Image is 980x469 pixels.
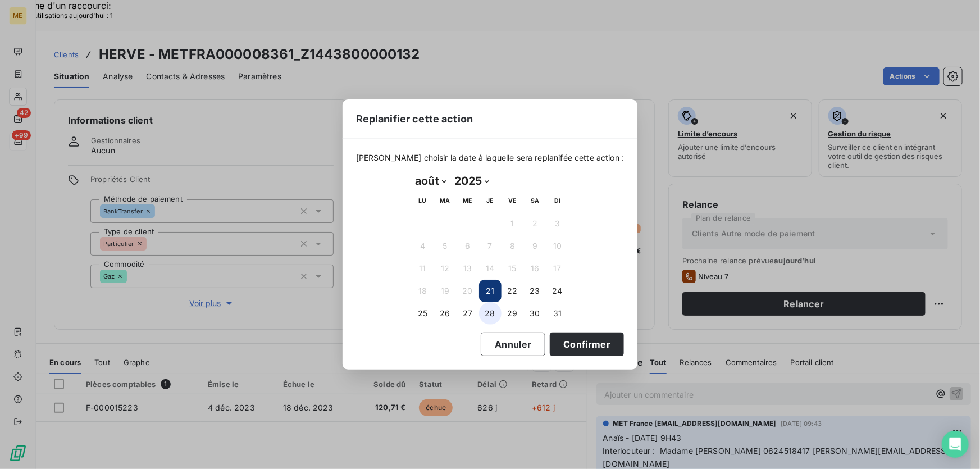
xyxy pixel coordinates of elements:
[356,111,473,126] span: Replanifier cette action
[481,333,545,356] button: Annuler
[457,257,479,280] button: 13
[550,333,624,356] button: Confirmer
[412,280,434,302] button: 18
[479,235,502,257] button: 7
[479,257,502,280] button: 14
[546,235,569,257] button: 10
[546,190,569,212] th: dimanche
[502,302,524,325] button: 29
[524,302,546,325] button: 30
[412,235,434,257] button: 4
[479,302,502,325] button: 28
[524,235,546,257] button: 9
[524,257,546,280] button: 16
[524,280,546,302] button: 23
[457,302,479,325] button: 27
[502,190,524,212] th: vendredi
[434,235,457,257] button: 5
[524,190,546,212] th: samedi
[502,212,524,235] button: 1
[502,280,524,302] button: 22
[434,280,457,302] button: 19
[434,257,457,280] button: 12
[502,257,524,280] button: 15
[412,190,434,212] th: lundi
[434,190,457,212] th: mardi
[457,190,479,212] th: mercredi
[942,431,969,458] div: Open Intercom Messenger
[412,302,434,325] button: 25
[356,152,625,163] span: [PERSON_NAME] choisir la date à laquelle sera replanifée cette action :
[434,302,457,325] button: 26
[546,212,569,235] button: 3
[479,190,502,212] th: jeudi
[412,257,434,280] button: 11
[479,280,502,302] button: 21
[546,302,569,325] button: 31
[502,235,524,257] button: 8
[546,280,569,302] button: 24
[457,280,479,302] button: 20
[546,257,569,280] button: 17
[524,212,546,235] button: 2
[457,235,479,257] button: 6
